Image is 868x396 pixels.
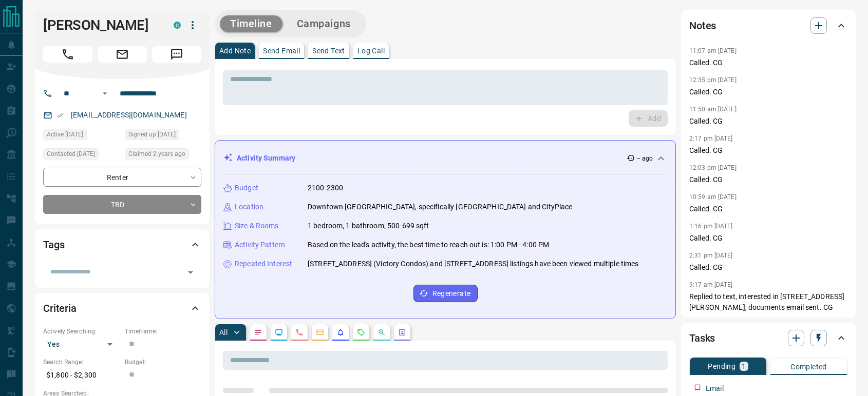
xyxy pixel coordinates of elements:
p: 1:16 pm [DATE] [689,223,733,230]
p: Activity Summary [237,153,295,164]
button: Regenerate [413,285,478,302]
p: Called. CG [689,87,847,97]
span: Claimed 2 years ago [128,149,185,159]
div: Criteria [43,296,201,321]
p: Send Email [263,47,300,54]
p: Timeframe: [125,327,201,336]
p: Called. CG [689,262,847,273]
p: 12:03 pm [DATE] [689,164,737,171]
p: Downtown [GEOGRAPHIC_DATA], specifically [GEOGRAPHIC_DATA] and CityPlace [308,202,572,212]
p: 2100-2300 [308,183,343,193]
span: Active [DATE] [47,129,83,140]
svg: Calls [295,328,304,336]
button: Open [99,87,111,100]
p: 10:59 am [DATE] [689,193,737,201]
button: Open [183,265,198,280]
span: Contacted [DATE] [47,149,95,159]
button: Timeline [220,15,282,32]
p: Size & Rooms [235,221,279,231]
p: Replied to text, interested in [STREET_ADDRESS][PERSON_NAME], documents email sent. CG [689,291,847,313]
svg: Agent Actions [398,328,406,336]
p: Called. CG [689,233,847,244]
div: Notes [689,13,847,38]
p: 9:17 am [DATE] [689,281,733,288]
h2: Tags [43,236,64,253]
svg: Emails [316,328,324,336]
p: Budget [235,183,258,193]
p: Log Call [357,47,385,54]
svg: Notes [254,328,262,336]
p: Add Note [219,47,251,54]
p: 2:31 pm [DATE] [689,252,733,259]
a: [EMAIL_ADDRESS][DOMAIN_NAME] [71,111,187,119]
p: Called. CG [689,145,847,156]
p: Pending [708,363,735,370]
p: -- ago [637,154,653,163]
p: Actively Searching: [43,327,120,336]
div: Mon Aug 11 2025 [43,129,120,143]
p: Send Text [312,47,345,54]
p: 1 [742,363,746,370]
span: Message [152,46,201,63]
span: Signed up [DATE] [128,129,176,140]
div: Tasks [689,326,847,350]
h1: [PERSON_NAME] [43,17,158,33]
h2: Tasks [689,330,715,346]
svg: Opportunities [378,328,386,336]
div: Tags [43,232,201,257]
p: All [219,329,228,336]
svg: Lead Browsing Activity [275,328,283,336]
div: Activity Summary-- ago [223,149,667,168]
p: Search Range: [43,358,120,367]
p: [STREET_ADDRESS] (Victory Condos) and [STREET_ADDRESS] listings have been viewed multiple times [308,259,638,269]
p: $1,800 - $2,300 [43,367,120,384]
p: Completed [790,363,827,370]
p: Called. CG [689,116,847,127]
p: Email [706,383,724,394]
svg: Email Verified [56,112,64,119]
p: 11:50 am [DATE] [689,106,737,113]
p: Budget: [125,358,201,367]
svg: Listing Alerts [336,328,345,336]
p: Called. CG [689,57,847,68]
div: Renter [43,168,201,187]
span: Email [98,46,147,63]
div: condos.ca [174,22,181,29]
p: Called. CG [689,204,847,214]
div: Tue Jul 29 2025 [43,148,120,163]
p: Activity Pattern [235,240,285,250]
p: 1 bedroom, 1 bathroom, 500-699 sqft [308,221,429,231]
h2: Notes [689,17,716,34]
div: TBD [43,195,201,214]
p: Based on the lead's activity, the best time to reach out is: 1:00 PM - 4:00 PM [308,240,549,250]
svg: Requests [357,328,365,336]
p: 12:35 pm [DATE] [689,76,737,84]
p: 11:07 am [DATE] [689,47,737,54]
p: Location [235,202,263,212]
p: Repeated Interest [235,259,292,269]
p: Called. CG [689,174,847,185]
div: Sat Mar 11 2023 [125,129,201,143]
p: 2:17 pm [DATE] [689,135,733,142]
span: Call [43,46,92,63]
button: Campaigns [287,15,361,32]
h2: Criteria [43,300,77,316]
div: Yes [43,336,120,352]
div: Sat Mar 11 2023 [125,148,201,163]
